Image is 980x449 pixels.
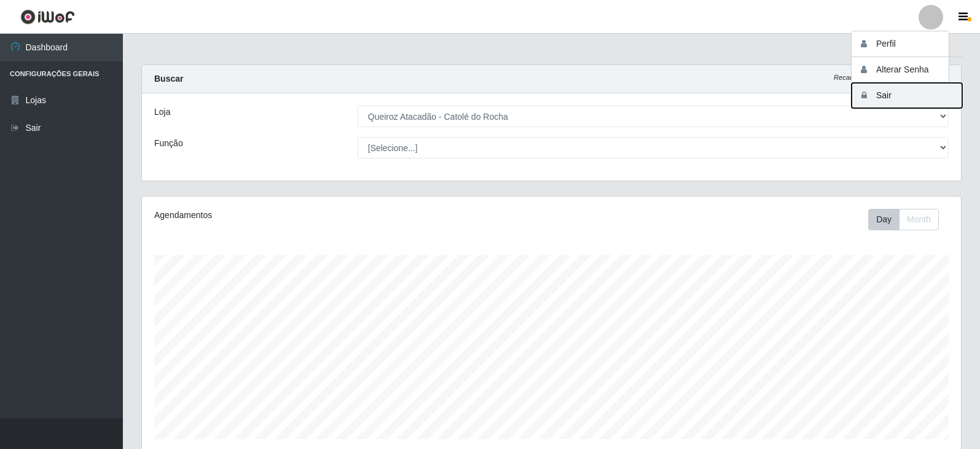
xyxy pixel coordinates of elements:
[154,74,183,84] strong: Buscar
[852,31,962,57] button: Perfil
[852,83,962,108] button: Sair
[154,137,183,150] label: Função
[154,106,170,119] label: Loja
[868,209,939,230] div: First group
[834,74,934,81] i: Recarregando em 23 segundos...
[868,209,900,230] button: Day
[868,209,949,230] div: Toolbar with button groups
[899,209,939,230] button: Month
[154,209,474,222] div: Agendamentos
[852,57,962,83] button: Alterar Senha
[20,9,75,25] img: CoreUI Logo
